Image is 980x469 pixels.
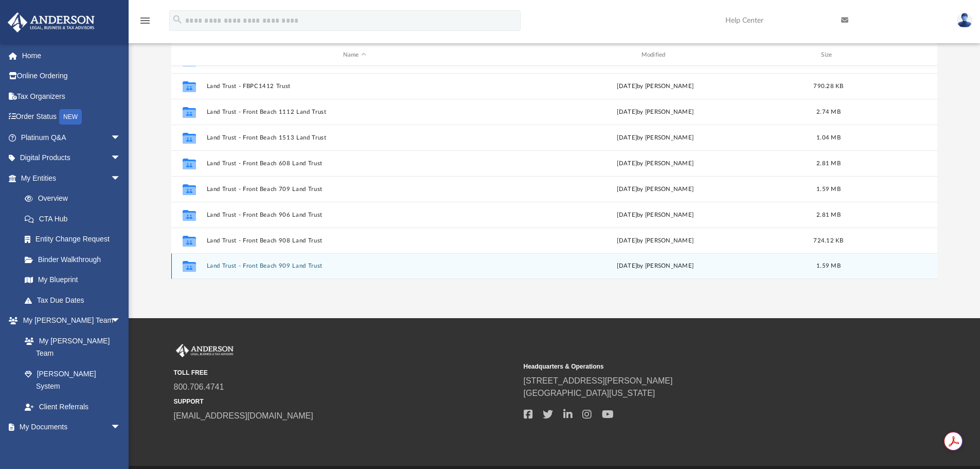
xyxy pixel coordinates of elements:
[14,396,131,417] a: Client Referrals
[507,159,804,168] div: [DATE] by [PERSON_NAME]
[14,331,126,363] a: My [PERSON_NAME] Team
[206,50,502,60] div: Name
[111,310,131,332] span: arrow_drop_down
[206,134,503,141] button: Land Trust - Front Beach 1513 Land Trust
[139,20,151,27] a: menu
[111,127,131,148] span: arrow_drop_down
[524,376,673,385] a: [STREET_ADDRESS][PERSON_NAME]
[7,45,136,66] a: Home
[14,249,136,270] a: Binder Walkthrough
[7,168,136,188] a: My Entitiesarrow_drop_down
[816,134,841,140] span: 1.04 MB
[206,83,503,90] button: Land Trust - FBPC1412 Trust
[7,66,136,86] a: Online Ordering
[7,127,136,148] a: Platinum Q&Aarrow_drop_down
[507,107,804,116] div: [DATE] by [PERSON_NAME]
[171,66,938,279] div: grid
[206,160,503,167] button: Land Trust - Front Beach 608 Land Trust
[7,417,131,438] a: My Documentsarrow_drop_down
[174,383,224,391] a: 800.706.4741
[174,368,516,377] small: TOLL FREE
[172,14,183,25] i: search
[111,168,131,189] span: arrow_drop_down
[14,290,136,310] a: Tax Due Dates
[174,344,236,357] img: Anderson Advisors Platinum Portal
[174,411,313,420] a: [EMAIL_ADDRESS][DOMAIN_NAME]
[853,50,925,60] div: id
[524,389,655,397] a: [GEOGRAPHIC_DATA][US_STATE]
[14,363,131,396] a: [PERSON_NAME] System
[176,50,202,60] div: id
[507,262,804,271] div: [DATE] by [PERSON_NAME]
[7,148,136,168] a: Digital Productsarrow_drop_down
[59,109,82,125] div: NEW
[206,212,503,218] button: Land Trust - Front Beach 906 Land Trust
[816,212,841,217] span: 2.81 MB
[7,107,136,128] a: Order StatusNEW
[507,133,804,142] div: [DATE] by [PERSON_NAME]
[808,50,849,60] div: Size
[206,186,503,193] button: Land Trust - Front Beach 709 Land Trust
[139,14,151,27] i: menu
[507,184,804,194] div: [DATE] by [PERSON_NAME]
[816,109,841,114] span: 2.74 MB
[813,237,843,243] span: 724.12 KB
[507,50,803,60] div: Modified
[7,86,136,107] a: Tax Organizers
[14,229,136,250] a: Entity Change Request
[816,160,841,166] span: 2.81 MB
[206,263,503,269] button: Land Trust - Front Beach 909 Land Trust
[14,188,136,209] a: Overview
[111,417,131,438] span: arrow_drop_down
[14,270,131,290] a: My Blueprint
[206,237,503,244] button: Land Trust - Front Beach 908 Land Trust
[174,397,516,406] small: SUPPORT
[813,83,843,89] span: 790.28 KB
[14,209,136,229] a: CTA Hub
[5,12,98,32] img: Anderson Advisors Platinum Portal
[957,13,972,28] img: User Pic
[816,263,841,269] span: 1.59 MB
[524,362,866,371] small: Headquarters & Operations
[507,236,804,245] div: [DATE] by [PERSON_NAME]
[507,210,804,219] div: [DATE] by [PERSON_NAME]
[816,186,841,192] span: 1.59 MB
[507,81,804,91] div: [DATE] by [PERSON_NAME]
[7,310,131,331] a: My [PERSON_NAME] Teamarrow_drop_down
[111,148,131,169] span: arrow_drop_down
[206,109,503,115] button: Land Trust - Front Beach 1112 Land Trust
